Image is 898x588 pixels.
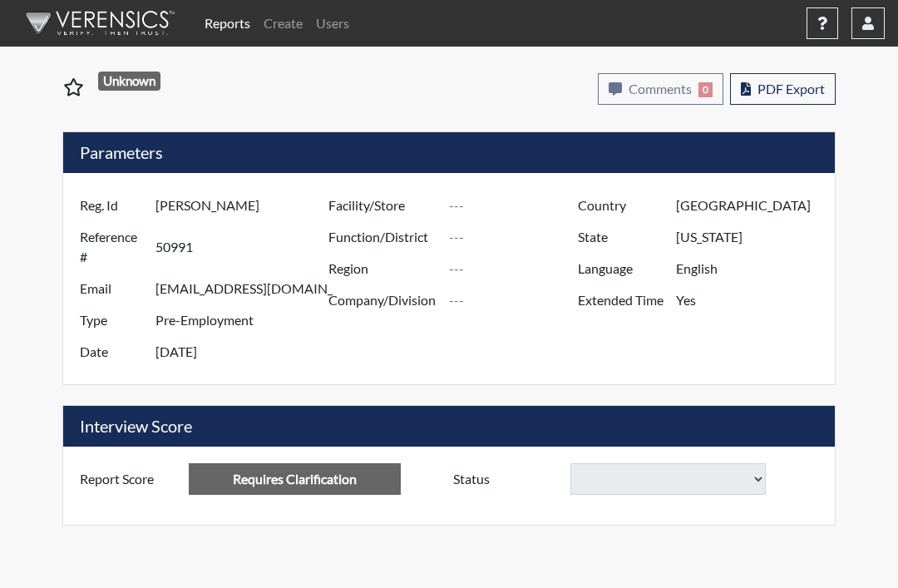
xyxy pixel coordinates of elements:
input: --- [155,336,333,368]
input: --- [155,304,333,336]
label: Status [441,463,570,495]
div: Document a decision to hire or decline a candiate [441,463,831,495]
input: --- [449,190,582,221]
label: Reference # [67,221,155,273]
span: Comments [629,81,692,96]
label: Extended Time [565,284,676,316]
label: Company/Division [316,284,449,316]
span: PDF Export [757,81,825,96]
input: --- [449,221,582,253]
h5: Interview Score [63,406,835,447]
label: Email [67,273,155,304]
a: Create [257,7,309,40]
label: Language [565,253,676,284]
label: Region [316,253,449,284]
label: Reg. Id [67,190,155,221]
h5: Parameters [63,132,835,173]
label: Function/District [316,221,449,253]
input: --- [676,221,831,253]
input: --- [449,253,582,284]
label: Type [67,304,155,336]
span: 0 [698,82,713,97]
label: Date [67,336,155,368]
a: Users [309,7,356,40]
input: --- [449,284,582,316]
label: Country [565,190,676,221]
label: Report Score [67,463,189,495]
button: Comments0 [598,73,723,105]
input: --- [155,221,333,273]
label: Facility/Store [316,190,449,221]
input: --- [676,253,831,284]
a: Reports [198,7,257,40]
input: --- [155,273,333,304]
input: --- [676,190,831,221]
span: Unknown [98,72,160,91]
button: PDF Export [730,73,836,105]
input: --- [189,463,401,495]
input: --- [676,284,831,316]
input: --- [155,190,333,221]
label: State [565,221,676,253]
